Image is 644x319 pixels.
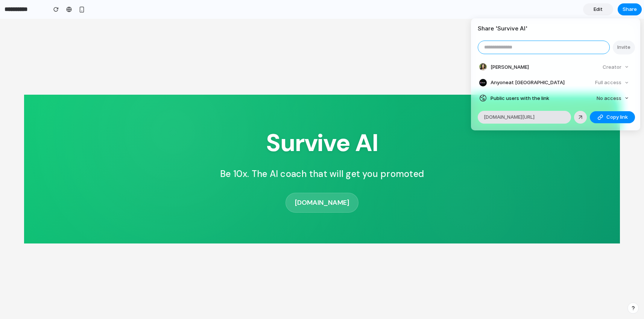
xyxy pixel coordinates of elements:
[478,24,633,33] h4: Share ' Survive AI '
[484,113,535,121] span: [DOMAIN_NAME][URL]
[491,95,549,102] span: Public users with the link
[594,93,632,104] button: No access
[286,174,358,194] div: [DOMAIN_NAME]
[220,106,424,142] h1: Survive AI
[220,148,424,162] h2: Be 10x. The AI coach that will get you promoted
[491,79,565,86] span: Anyone at [GEOGRAPHIC_DATA]
[606,113,628,121] span: Copy link
[590,111,635,123] button: Copy link
[491,63,529,71] span: [PERSON_NAME]
[478,111,571,124] div: [DOMAIN_NAME][URL]
[597,95,621,102] span: No access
